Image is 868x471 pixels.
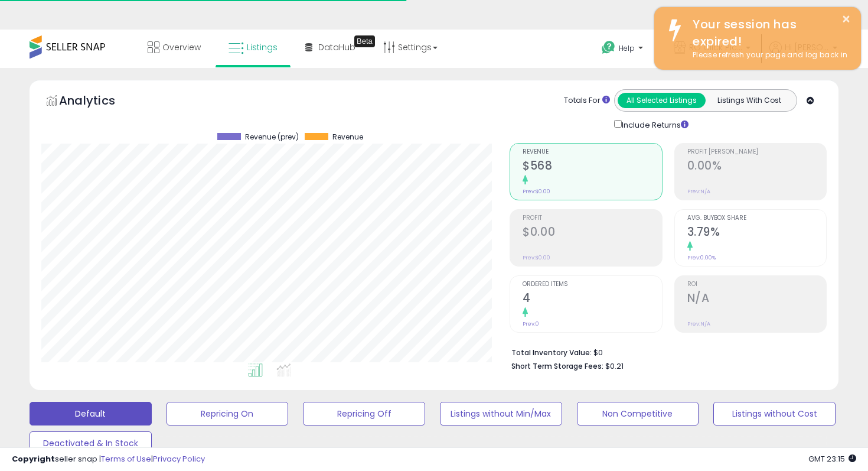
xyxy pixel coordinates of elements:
[523,215,661,222] span: Profit
[687,291,826,307] h2: N/A
[523,320,539,327] small: Prev: 0
[705,93,793,108] button: Listings With Cost
[153,453,205,464] a: Privacy Policy
[332,133,363,141] span: Revenue
[523,188,550,195] small: Prev: $0.00
[511,345,818,359] li: $0
[440,402,562,425] button: Listings without Min/Max
[592,31,655,68] a: Help
[296,30,364,65] a: DataHub
[511,361,603,371] b: Short Term Storage Fees:
[619,43,635,53] span: Help
[687,225,826,241] h2: 3.79%
[523,225,661,241] h2: $0.00
[247,41,278,53] span: Listings
[101,453,151,464] a: Terms of Use
[605,360,624,372] span: $0.21
[523,159,661,175] h2: $568
[162,41,201,53] span: Overview
[564,95,610,106] div: Totals For
[713,402,836,425] button: Listings without Cost
[30,402,152,425] button: Default
[687,215,826,222] span: Avg. Buybox Share
[374,30,446,65] a: Settings
[245,133,299,141] span: Revenue (prev)
[523,281,661,288] span: Ordered Items
[687,188,710,195] small: Prev: N/A
[687,159,826,175] h2: 0.00%
[318,41,355,53] span: DataHub
[523,254,550,261] small: Prev: $0.00
[618,93,706,108] button: All Selected Listings
[12,454,205,465] div: seller snap | |
[684,50,852,61] div: Please refresh your page and log back in
[605,118,703,131] div: Include Returns
[139,30,210,65] a: Overview
[523,149,661,155] span: Revenue
[12,453,55,464] strong: Copyright
[303,402,425,425] button: Repricing Off
[601,40,616,55] i: Get Help
[523,291,661,307] h2: 4
[687,320,710,327] small: Prev: N/A
[808,453,856,464] span: 2025-10-13 23:15 GMT
[220,30,286,65] a: Listings
[354,35,375,47] div: Tooltip anchor
[687,281,826,288] span: ROI
[687,254,716,261] small: Prev: 0.00%
[577,402,699,425] button: Non Competitive
[684,16,852,50] div: Your session has expired!
[30,431,152,455] button: Deactivated & In Stock
[59,92,138,112] h5: Analytics
[511,347,592,358] b: Total Inventory Value:
[687,149,826,155] span: Profit [PERSON_NAME]
[167,402,289,425] button: Repricing On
